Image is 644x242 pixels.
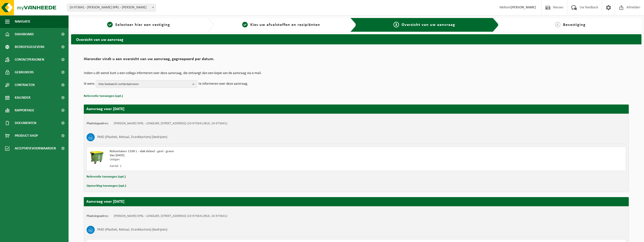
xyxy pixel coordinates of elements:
[563,23,586,27] span: Bevestiging
[71,34,641,44] h2: Overzicht van uw aanvraag
[110,154,124,157] strong: Van [DATE]
[110,158,377,162] div: Ledigen
[511,6,536,9] strong: [PERSON_NAME]
[15,66,34,79] span: Gebruikers
[110,164,377,168] div: Aantal: 1
[15,15,30,28] span: Navigatie
[250,23,320,27] span: Kies uw afvalstoffen en recipiënten
[67,4,156,11] span: 10-973641 - JOHN DRIEGE SPRL - LONGLIER - LONGLIER
[74,22,204,28] a: 1Selecteer hier een vestiging
[115,23,170,27] span: Selecteer hier een vestiging
[98,80,190,88] span: Kies bestaand contactpersoon
[97,226,167,234] h3: PMD (Plastiek, Metaal, Drankkartons) (bedrijven)
[96,80,197,88] button: Kies bestaand contactpersoon
[15,41,44,53] span: Bedrijfsgegevens
[242,22,248,27] span: 2
[15,104,34,117] span: Rapportage
[15,117,36,129] span: Documenten
[84,80,94,88] p: Ik wens
[216,22,346,28] a: 2Kies uw afvalstoffen en recipiënten
[15,91,30,104] span: Kalender
[87,174,126,180] button: Referentie toevoegen (opt.)
[15,79,35,91] span: Contracten
[15,28,34,41] span: Dashboard
[97,133,167,141] h3: PMD (Plastiek, Metaal, Drankkartons) (bedrijven)
[15,142,56,155] span: Acceptatievoorwaarden
[402,23,455,27] span: Overzicht van uw aanvraag
[89,149,105,165] img: WB-1100-HPE-GN-50.png
[199,80,248,88] p: te informeren over deze aanvraag.
[15,53,44,66] span: Contactpersonen
[87,183,126,189] button: Opmerking toevoegen (opt.)
[114,214,227,218] td: [PERSON_NAME] SPRL - LONGLIER, [STREET_ADDRESS] (10-973641/BUS, 10-973641)
[84,57,629,64] h2: Hieronder vindt u een overzicht van uw aanvraag, gegroepeerd per datum.
[114,122,227,126] td: [PERSON_NAME] SPRL - LONGLIER, [STREET_ADDRESS] (10-973641/BUS, 10-973641)
[87,122,109,125] strong: Plaatsingsadres:
[110,150,174,153] span: Rolcontainer 1100 L - vlak deksel - geel - groen
[15,129,38,142] span: Product Shop
[555,22,560,27] span: 4
[86,200,124,204] strong: Aanvraag voor [DATE]
[87,214,109,218] strong: Plaatsingsadres:
[107,22,113,27] span: 1
[86,107,124,111] strong: Aanvraag voor [DATE]
[393,22,399,27] span: 3
[84,72,629,75] p: Indien u dit wenst kunt u een collega informeren over deze aanvraag, die ontvangt dan een kopie v...
[67,4,156,11] span: 10-973641 - JOHN DRIEGE SPRL - LONGLIER - LONGLIER
[84,93,123,99] button: Referentie toevoegen (opt.)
